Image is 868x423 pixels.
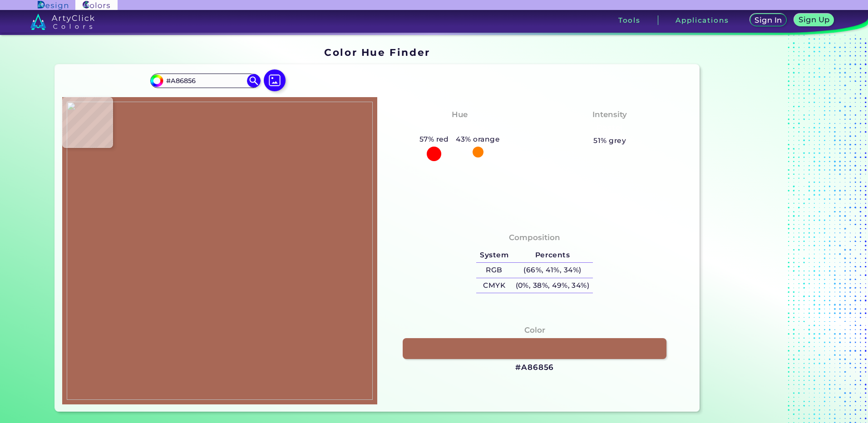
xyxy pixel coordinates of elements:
[524,324,545,337] h4: Color
[476,248,512,263] h5: System
[800,16,829,23] h5: Sign Up
[756,17,781,24] h5: Sign In
[796,14,833,26] a: Sign Up
[452,108,468,121] h4: Hue
[476,263,512,278] h5: RGB
[324,45,430,59] h1: Color Hue Finder
[593,135,626,147] h5: 51% grey
[512,248,593,263] h5: Percents
[593,123,627,133] h3: Pastel
[751,14,785,26] a: Sign In
[618,17,641,24] h3: Tools
[38,1,68,10] img: ArtyClick Design logo
[430,123,489,133] h3: Red-Orange
[476,278,512,293] h5: CMYK
[163,75,247,87] input: type color..
[264,69,286,91] img: icon picture
[509,231,560,244] h4: Composition
[416,133,453,145] h5: 57% red
[592,108,627,121] h4: Intensity
[512,263,593,278] h5: (66%, 41%, 34%)
[30,14,94,30] img: logo_artyclick_colors_white.svg
[67,102,373,400] img: 11fb182b-f578-4170-874a-bbe882255569
[453,133,503,145] h5: 43% orange
[247,74,261,88] img: icon search
[512,278,593,293] h5: (0%, 38%, 49%, 34%)
[515,362,554,373] h3: #A86856
[676,17,729,24] h3: Applications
